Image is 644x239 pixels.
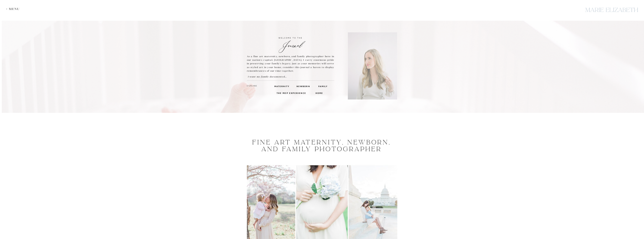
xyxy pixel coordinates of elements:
[297,84,309,88] a: Newborn
[277,91,307,95] a: The MEP Experience
[250,139,392,153] h1: Fine Art Maternity, Newborn, and Family Photographer
[6,7,22,11] div: + Menu
[247,84,257,88] h2: explore
[247,40,334,47] h2: Journal
[316,91,322,95] a: home
[247,36,334,39] h3: welcome to the
[247,55,334,73] p: As a fine art maternity, newborn, and family photographer here in our nation's capital, [GEOGRAPH...
[274,84,287,88] a: maternity
[318,84,327,88] a: Family
[248,75,295,78] a: I want my family documented...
